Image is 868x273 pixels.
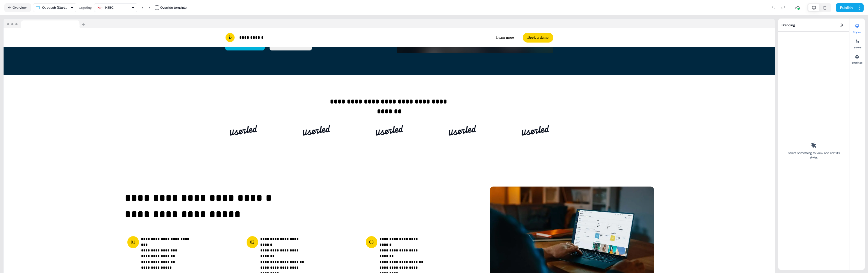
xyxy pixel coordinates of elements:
[449,119,476,141] img: Image
[391,33,553,43] div: Learn moreBook a demo
[836,3,856,12] button: Publish
[303,119,330,141] img: Image
[522,119,549,141] img: Image
[849,52,865,64] button: Settings
[366,236,377,248] button: 03
[849,37,865,49] button: Layers
[786,151,841,160] div: Select something to view and edit it’s styles.
[247,236,258,248] button: 02
[492,33,518,43] button: Learn more
[849,22,865,34] button: Styles
[4,19,87,29] img: Browser topbar
[160,5,187,10] div: Override template
[42,5,68,10] div: Outreach (Starter)
[778,19,849,32] div: Branding
[4,3,31,12] button: Overview
[523,33,553,43] button: Book a demo
[225,115,553,146] div: ImageImageImageImageImage
[230,119,257,141] img: Image
[78,5,92,10] div: targeting
[127,236,139,248] button: 01
[94,3,137,12] button: HSBC
[105,5,114,10] div: HSBC
[376,119,403,141] img: Image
